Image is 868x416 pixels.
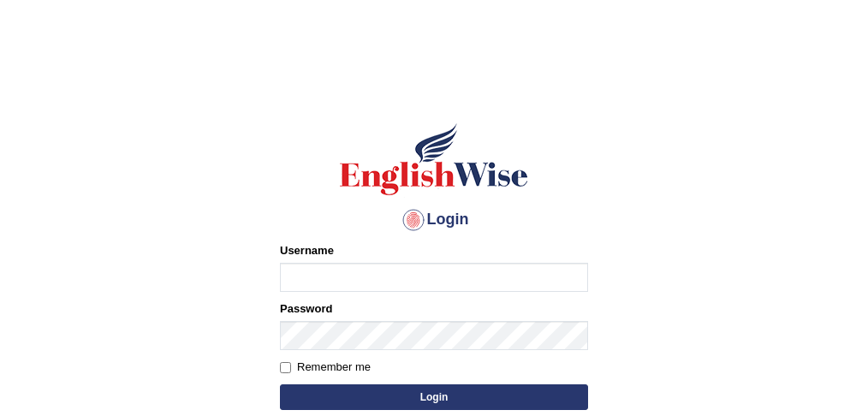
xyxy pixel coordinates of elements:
label: Username [280,242,334,259]
label: Password [280,300,332,317]
img: Logo of English Wise sign in for intelligent practice with AI [336,121,532,198]
input: Remember me [280,362,291,373]
h4: Login [280,206,588,234]
button: Login [280,384,588,410]
label: Remember me [280,359,371,376]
